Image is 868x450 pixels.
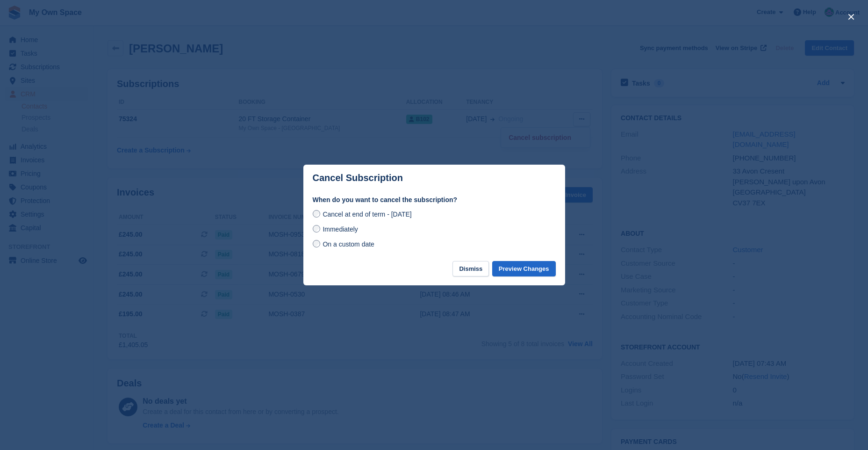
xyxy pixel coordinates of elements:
input: Immediately [313,225,320,232]
label: When do you want to cancel the subscription? [313,195,556,205]
span: Immediately [323,225,358,233]
input: Cancel at end of term - [DATE] [313,210,320,218]
button: close [844,9,859,24]
button: Dismiss [452,261,489,276]
span: Cancel at end of term - [DATE] [323,210,411,218]
span: On a custom date [323,240,374,248]
p: Cancel Subscription [313,173,403,183]
button: Preview Changes [492,261,556,276]
input: On a custom date [313,240,320,247]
